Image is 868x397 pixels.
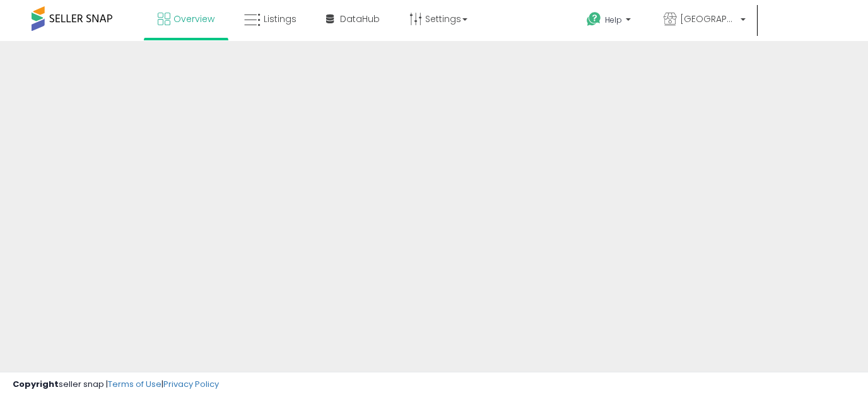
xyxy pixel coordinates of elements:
[173,13,214,25] span: Overview
[13,378,59,390] strong: Copyright
[13,379,219,391] div: seller snap | |
[680,13,737,25] span: [GEOGRAPHIC_DATA]
[264,13,296,25] span: Listings
[586,11,602,27] i: Get Help
[163,378,219,390] a: Privacy Policy
[108,378,161,390] a: Terms of Use
[605,14,622,25] span: Help
[340,13,380,25] span: DataHub
[577,2,643,41] a: Help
